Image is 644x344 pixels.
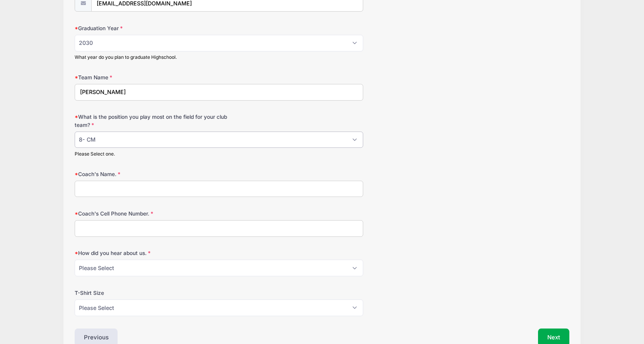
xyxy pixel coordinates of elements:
[75,54,363,61] div: What year do you plan to graduate Highschool.
[75,24,239,32] label: Graduation Year
[75,113,239,129] label: What is the position you play most on the field for your club team?
[75,289,239,297] label: T-Shirt Size
[75,74,239,81] label: Team Name
[75,170,239,178] label: Coach's Name.
[75,210,239,217] label: Coach's Cell Phone Number.
[75,249,239,257] label: How did you hear about us.
[75,151,363,157] div: Please Select one.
